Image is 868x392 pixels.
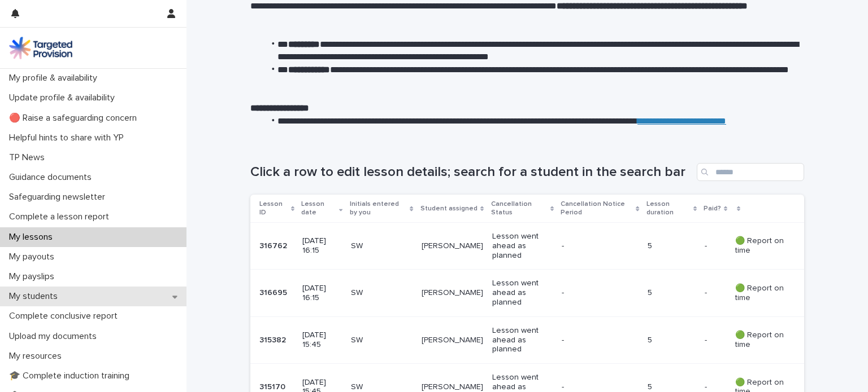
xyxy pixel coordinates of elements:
[351,241,413,251] p: SW
[259,333,288,345] p: 315382
[561,198,633,219] p: Cancellation Notice Period
[5,271,63,282] p: My payslips
[5,172,101,183] p: Guidance documents
[302,236,341,256] p: [DATE] 16:15
[492,232,553,260] p: Lesson went ahead as planned
[5,192,114,202] p: Safeguarding newsletter
[351,336,413,345] p: SW
[5,371,138,381] p: 🎓 Complete induction training
[302,284,341,303] p: [DATE] 16:15
[259,239,289,251] p: 316762
[492,326,553,354] p: Lesson went ahead as planned
[5,113,146,124] p: 🔴 Raise a safeguarding concern
[735,331,786,350] p: 🟢 Report on time
[250,270,804,316] tr: 316695316695 [DATE] 16:15SW[PERSON_NAME]Lesson went ahead as planned-5-- 🟢 Report on time
[562,241,624,251] p: -
[5,331,106,342] p: Upload my documents
[5,232,62,243] p: My lessons
[259,286,289,298] p: 316695
[648,288,696,298] p: 5
[351,288,413,298] p: SW
[422,241,483,251] p: [PERSON_NAME]
[5,351,71,362] p: My resources
[302,331,341,350] p: [DATE] 15:45
[420,202,478,215] p: Student assigned
[704,202,721,215] p: Paid?
[492,279,553,307] p: Lesson went ahead as planned
[5,152,54,163] p: TP News
[422,288,483,298] p: [PERSON_NAME]
[5,212,118,222] p: Complete a lesson report
[5,311,127,321] p: Complete conclusive report
[705,333,709,345] p: -
[648,241,696,251] p: 5
[250,223,804,270] tr: 316762316762 [DATE] 16:15SW[PERSON_NAME]Lesson went ahead as planned-5-- 🟢 Report on time
[5,133,133,143] p: Helpful hints to share with YP
[562,336,624,345] p: -
[9,37,72,59] img: M5nRWzHhSzIhMunXDL62
[648,382,696,392] p: 5
[422,382,483,392] p: [PERSON_NAME]
[5,93,124,103] p: Update profile & availability
[735,284,786,303] p: 🟢 Report on time
[422,336,483,345] p: [PERSON_NAME]
[646,198,691,219] p: Lesson duration
[350,198,407,219] p: Initials entered by you
[705,239,709,251] p: -
[491,198,548,219] p: Cancellation Status
[5,291,67,302] p: My students
[705,380,709,392] p: -
[735,236,786,256] p: 🟢 Report on time
[351,382,413,392] p: SW
[259,380,288,392] p: 315170
[250,316,804,363] tr: 315382315382 [DATE] 15:45SW[PERSON_NAME]Lesson went ahead as planned-5-- 🟢 Report on time
[562,288,624,298] p: -
[250,164,692,180] h1: Click a row to edit lesson details; search for a student in the search bar
[5,73,106,83] p: My profile & availability
[648,336,696,345] p: 5
[5,252,63,262] p: My payouts
[259,198,288,219] p: Lesson ID
[562,382,624,392] p: -
[697,163,804,181] input: Search
[301,198,336,219] p: Lesson date
[705,286,709,298] p: -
